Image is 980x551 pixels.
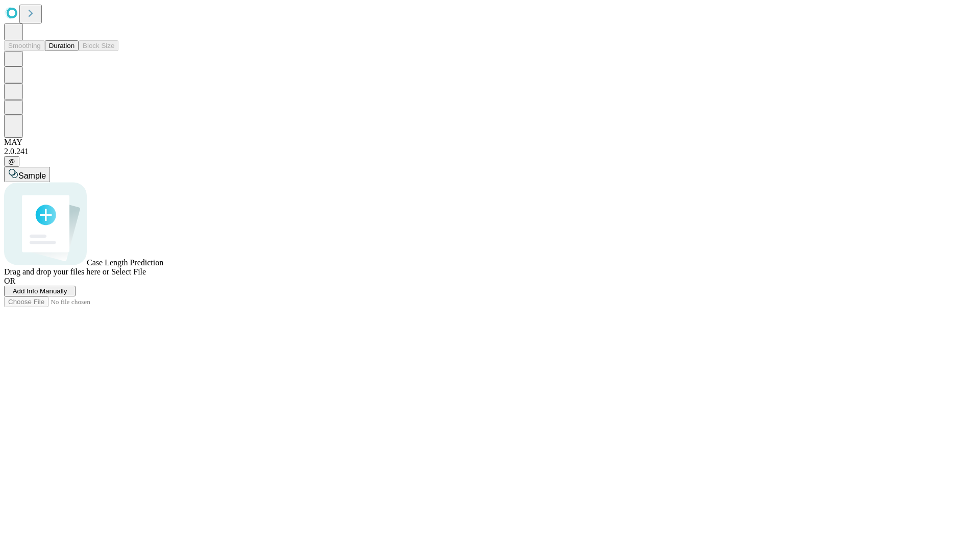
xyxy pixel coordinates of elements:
[4,286,76,296] button: Add Info Manually
[4,156,19,167] button: @
[8,158,15,165] span: @
[4,147,976,156] div: 2.0.241
[111,267,146,276] span: Select File
[13,287,67,295] span: Add Info Manually
[4,277,15,285] span: OR
[18,171,46,180] span: Sample
[4,40,45,51] button: Smoothing
[4,138,976,147] div: MAY
[87,258,163,267] span: Case Length Prediction
[4,267,109,276] span: Drag and drop your files here or
[79,40,118,51] button: Block Size
[4,167,50,182] button: Sample
[45,40,79,51] button: Duration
